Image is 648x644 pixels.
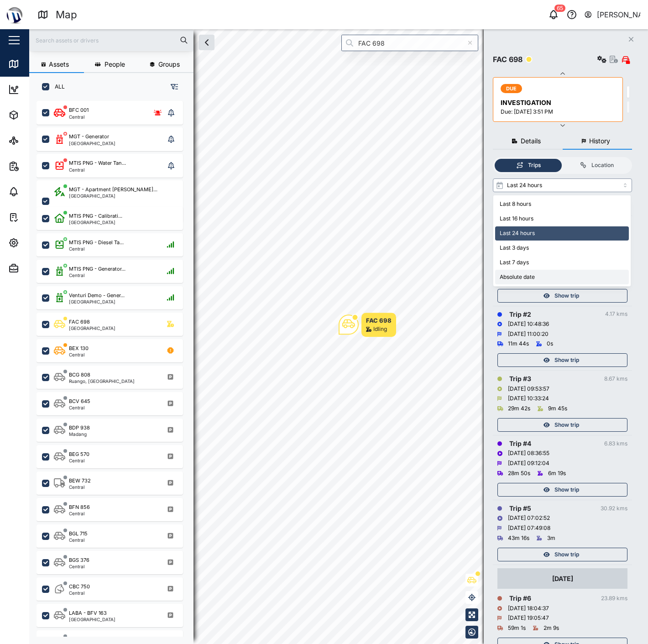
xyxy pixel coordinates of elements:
div: 29m 42s [508,404,530,413]
span: Assets [49,61,69,68]
div: [DATE] 09:53:57 [508,385,549,393]
div: MTIS PNG - Water Tan... [69,159,126,167]
div: Sites [24,136,46,146]
div: [DATE] 10:33:24 [508,394,549,403]
button: Show trip [497,548,627,561]
input: Search assets or drivers [35,33,188,47]
div: Trip # 2 [509,309,531,319]
div: Last 16 hours [495,212,629,226]
div: Last 24 hours [495,226,629,241]
div: Alarms [24,187,52,197]
div: 28m 50s [508,469,530,478]
span: People [105,61,125,68]
div: Settings [24,238,56,248]
button: Show trip [497,289,627,303]
div: [DATE] 19:05:47 [508,614,549,623]
div: Last 8 hours [495,197,629,212]
div: [GEOGRAPHIC_DATA] [69,299,125,304]
canvas: Map [29,29,648,644]
div: 0s [547,340,553,348]
div: BEW 732 [69,477,91,485]
div: Central [69,485,91,489]
div: Ruango, [GEOGRAPHIC_DATA] [69,379,135,383]
div: BEG 570 [69,450,89,458]
div: Trip # 5 [509,503,531,513]
div: Reports [24,161,55,171]
div: Map [56,7,77,23]
div: Assets [24,110,52,120]
div: BCG 808 [69,371,90,379]
div: CBC 750 [69,583,90,591]
div: Central [69,352,89,357]
span: Show trip [554,548,579,561]
div: Central [69,511,90,516]
div: INVESTIGATION [501,98,617,108]
img: Main Logo [5,5,25,25]
div: [GEOGRAPHIC_DATA] [69,326,115,330]
div: FAC 698 [366,316,392,325]
div: [GEOGRAPHIC_DATA] [69,194,157,198]
div: Central [69,273,125,277]
div: Madang [69,432,90,436]
label: ALL [49,83,65,90]
span: Show trip [554,289,579,302]
div: Central [69,246,124,251]
div: BCV 645 [69,398,90,405]
span: Groups [158,61,180,68]
div: BFN 856 [69,503,90,511]
div: FAC 698 [493,54,523,65]
div: Trip # 6 [509,593,531,603]
div: [DATE] 07:02:52 [508,514,550,523]
div: [DATE] 11:00:20 [508,330,549,339]
div: Central [69,538,88,542]
div: [GEOGRAPHIC_DATA] [69,220,122,225]
div: Central [69,564,89,569]
div: [DATE] 08:36:55 [508,449,549,458]
div: MGT - Generator [69,133,109,141]
button: [PERSON_NAME] [584,8,641,21]
div: 11m 44s [508,340,529,348]
div: FAC 698 [69,318,90,326]
span: Show trip [554,483,579,496]
div: [GEOGRAPHIC_DATA] [69,617,115,622]
div: BGL 715 [69,530,88,538]
input: Search by People, Asset, Geozone or Place [341,35,478,51]
span: DUE [506,84,517,93]
div: Central [69,591,90,595]
div: Trips [528,161,541,170]
div: Idling [373,325,387,334]
div: Trip # 4 [509,439,531,449]
div: 23.89 kms [601,594,627,603]
input: Select range [493,178,632,192]
span: Show trip [554,354,579,367]
div: 59m 1s [508,624,526,633]
div: Central [69,458,89,463]
div: BEX 130 [69,345,89,352]
div: LABA - BFV 163 [69,609,107,617]
div: 2m 9s [543,624,559,633]
div: Central [69,405,90,410]
div: Dashboard [24,84,65,94]
span: History [589,138,610,144]
div: 8.67 kms [604,375,627,383]
div: 9m 45s [548,404,567,413]
div: [GEOGRAPHIC_DATA] [69,141,115,146]
div: [DATE] 18:04:37 [508,604,549,613]
span: Details [521,138,541,144]
div: 43m 16s [508,534,529,543]
div: [PERSON_NAME] [597,9,641,21]
div: Map marker [339,313,396,337]
button: Show trip [497,353,627,367]
div: 6.83 kms [604,440,627,448]
div: 30.92 kms [601,504,627,513]
div: BGS 376 [69,556,89,564]
span: Show trip [554,419,579,431]
div: MGT - Apartment [PERSON_NAME]... [69,186,157,194]
div: Central [69,168,126,172]
div: Tasks [24,212,49,222]
div: Map [24,59,44,69]
div: [DATE] 09:12:04 [508,459,549,468]
div: [DATE] [552,574,573,584]
div: Location [591,161,614,170]
div: MTIS PNG - Diesel Ta... [69,239,124,246]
